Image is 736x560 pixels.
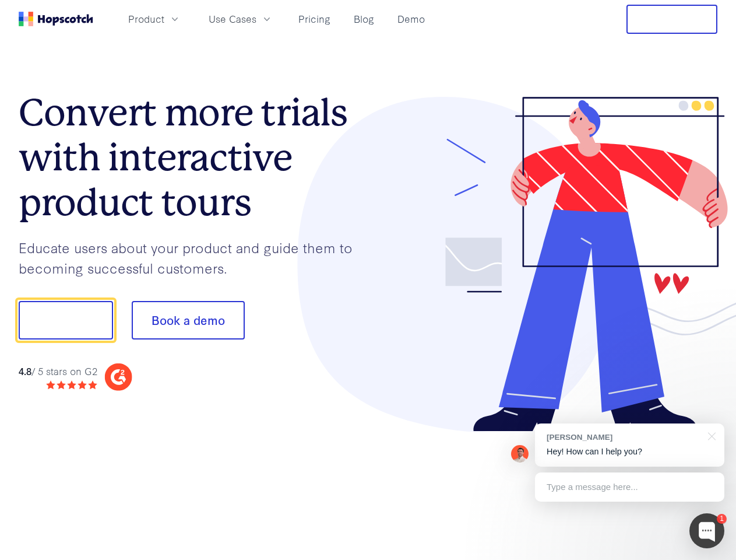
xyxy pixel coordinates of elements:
a: Demo [393,9,429,29]
p: Educate users about your product and guide them to becoming successful customers. [19,237,368,278]
a: Home [19,12,93,26]
img: Mark Spera [511,445,529,463]
button: Show me! [19,301,113,339]
button: Product [121,9,188,29]
strong: 4.8 [19,364,31,377]
span: Use Cases [209,12,256,26]
button: Use Cases [202,9,280,29]
div: / 5 stars on G2 [19,364,97,379]
div: Type a message here... [535,473,724,502]
p: Hey! How can I help you? [547,446,713,458]
a: Blog [349,9,379,29]
button: Free Trial [626,5,717,34]
h1: Convert more trials with interactive product tours [19,90,368,225]
a: Pricing [294,9,335,29]
div: [PERSON_NAME] [547,432,701,443]
div: 1 [717,514,727,524]
span: Product [128,12,164,26]
button: Book a demo [132,301,245,339]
